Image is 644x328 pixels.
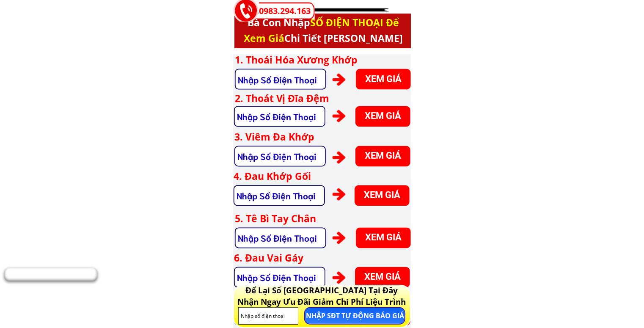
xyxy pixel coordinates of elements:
h3: 1. Thoái Hóa Xương Khớp [235,52,384,68]
h3: 4. Đau Khớp Gối [234,169,384,185]
p: XEM GIÁ [355,146,410,167]
h3: Để Lại Số [GEOGRAPHIC_DATA] Tại Đây Nhận Ngay Ưu Đãi Giảm Chi Phí Liệu Trình [235,285,408,307]
p: XEM GIÁ [355,185,410,206]
input: Nhập số điện thoại [239,308,298,324]
h3: 3. Viêm Đa Khớp [234,130,385,145]
input: Nhập Số Điện Thoại [235,107,325,126]
p: NHẬP SĐT TỰ ĐỘNG BÁO GIÁ [305,308,405,324]
input: Nhập Số Điện Thoại [234,186,324,205]
input: Nhập Số Điện Thoại [236,229,325,248]
p: XEM GIÁ [356,69,411,90]
h3: 5. Tê Bì Tay Chân [235,211,385,227]
a: 0983.294.163 [259,4,315,18]
h3: 6. Đau Vai Gáy [234,251,385,266]
span: SỐ ĐIỆN THOẠI Để Xem Giá [244,16,399,45]
h3: Bà Con Nhập Chi Tiết [PERSON_NAME] [237,15,409,46]
p: XEM GIÁ [356,228,411,248]
input: Nhập Số Điện Thoại [235,147,325,166]
input: Nhập Số Điện Thoại [236,70,325,89]
input: Nhập Số Điện Thoại [235,268,325,287]
h3: 2. Thoát Vị Đĩa Đệm [235,91,385,106]
p: XEM GIÁ [355,267,410,288]
p: XEM GIÁ [355,106,410,127]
